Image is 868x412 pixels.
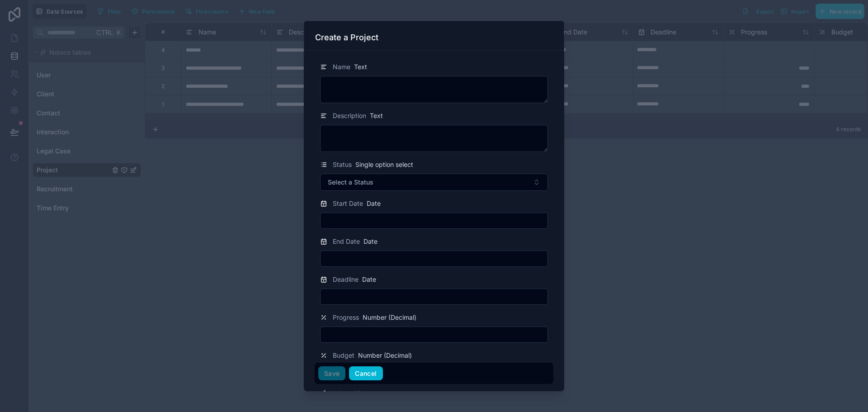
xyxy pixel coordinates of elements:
span: Text [370,111,383,120]
span: Date [363,237,377,246]
span: Client [353,389,370,398]
span: Number (Decimal) [358,351,412,360]
span: Number (Decimal) [363,313,416,322]
span: Single option select [355,160,413,169]
button: Cancel [349,366,382,381]
span: Budget [333,351,354,360]
span: Description [333,111,366,120]
span: Deadline [333,275,359,284]
button: Select Button [320,174,548,191]
h3: Create a Project [315,32,378,43]
span: Progress [333,313,359,322]
span: Start Date [333,199,363,208]
span: Date [367,199,381,208]
span: Status [333,160,352,169]
span: End Date [333,237,360,246]
span: Text [354,62,367,71]
span: Date [362,275,376,284]
span: Name [333,62,350,71]
span: Client [333,389,349,398]
span: Select a Status [328,178,373,187]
